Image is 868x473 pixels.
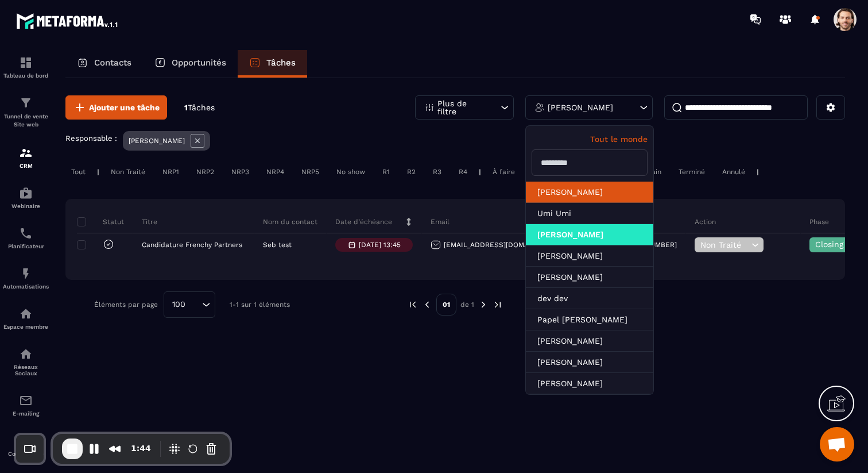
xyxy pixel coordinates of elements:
li: [PERSON_NAME] [526,245,653,267]
p: E-mailing [3,410,49,417]
img: next [493,299,503,310]
p: Espace membre [3,324,49,330]
li: [PERSON_NAME] [526,182,653,203]
div: R4 [453,165,473,179]
p: Tunnel de vente Site web [3,113,49,129]
img: formation [19,146,33,160]
p: Statut [80,217,124,226]
img: formation [19,56,33,70]
a: formationformationTunnel de vente Site web [3,87,49,137]
div: NRP5 [296,165,325,179]
img: social-network [19,347,33,361]
li: Umi Umi [526,203,653,224]
li: [PERSON_NAME] [526,352,653,373]
p: Webinaire [3,203,49,209]
a: formationformationTableau de bord [3,47,49,87]
span: Non Traité [700,240,749,249]
p: | [479,168,481,176]
li: [PERSON_NAME] [526,373,653,394]
div: Annulé [716,165,751,179]
a: schedulerschedulerPlanificateur [3,218,49,258]
div: Ouvrir le chat [820,427,854,462]
p: CRM [3,163,49,169]
span: 100 [168,298,189,311]
img: formation [19,96,33,110]
img: logo [16,10,119,31]
p: Seb test [263,241,292,249]
p: Email [431,217,449,226]
img: prev [408,299,418,310]
a: automationsautomationsEspace membre [3,298,49,339]
a: automationsautomationsAutomatisations [3,258,49,298]
img: automations [19,307,33,321]
div: No show [331,165,371,179]
div: NRP2 [191,165,220,179]
div: NRP4 [261,165,290,179]
div: R2 [401,165,421,179]
img: prev [422,299,432,310]
img: scheduler [19,226,33,240]
p: Réseaux Sociaux [3,364,49,376]
p: Comptabilité [3,451,49,457]
p: Tâches [266,57,296,68]
a: Contacts [65,50,143,78]
div: NRP1 [157,165,185,179]
p: de 1 [460,300,474,309]
p: Nom du contact [263,217,317,226]
a: automationsautomationsWebinaire [3,178,49,218]
p: Phase [809,217,829,226]
div: R1 [377,165,396,179]
a: emailemailE-mailing [3,385,49,425]
p: 01 [436,294,456,316]
div: R3 [427,165,447,179]
p: | [757,168,759,176]
p: Opportunités [172,57,226,68]
span: Ajouter une tâche [89,102,160,113]
div: Tout [65,165,91,179]
div: À faire [487,165,521,179]
a: Opportunités [143,50,238,78]
p: Planificateur [3,243,49,249]
p: 1 [184,102,215,113]
p: Plus de filtre [437,99,488,116]
img: automations [19,186,33,200]
span: Tâches [188,103,215,112]
p: Tout le monde [532,134,648,144]
li: dev dev [526,288,653,309]
div: Terminé [673,165,711,179]
input: Search for option [189,298,199,311]
p: Tableau de bord [3,72,49,79]
p: [DATE] 13:45 [359,241,401,249]
p: Responsable : [65,134,117,143]
a: accountantaccountantComptabilité [3,425,49,466]
p: Action [695,217,716,226]
p: Candidature Frenchy Partners [142,241,242,249]
a: social-networksocial-networkRéseaux Sociaux [3,339,49,385]
p: [PERSON_NAME] [129,137,185,145]
p: [PERSON_NAME] [548,103,613,111]
p: Automatisations [3,283,49,290]
img: automations [19,267,33,280]
p: Date d’échéance [335,217,392,226]
a: formationformationCRM [3,137,49,178]
p: Éléments par page [94,301,158,309]
button: Ajouter une tâche [65,95,167,120]
li: [PERSON_NAME] [526,267,653,288]
img: email [19,394,33,407]
div: NRP3 [226,165,255,179]
p: Contacts [94,57,131,68]
div: Non Traité [105,165,151,179]
li: [PERSON_NAME] [526,330,653,352]
p: 1-1 sur 1 éléments [230,301,290,309]
p: Titre [142,217,157,226]
p: | [97,168,99,176]
a: Tâches [238,50,307,78]
li: Papel [PERSON_NAME] [526,309,653,330]
img: next [478,299,489,310]
li: [PERSON_NAME] [526,224,653,245]
div: Search for option [164,291,215,318]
